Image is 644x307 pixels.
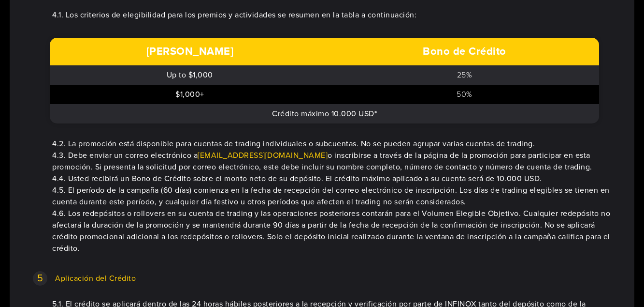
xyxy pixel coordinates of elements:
td: Up to $1,000 [50,65,330,85]
span: Bono de Crédito [336,44,593,60]
li: 4.1. Los criterios de elegibilidad para los premios y actividades se resumen en la tabla a contin... [52,9,611,21]
li: 4.6. Los redepósitos o rollovers en su cuenta de trading y las operaciones posteriores contarán p... [52,208,611,254]
span: Aplicación del Crédito [55,273,136,284]
li: 4.5. El período de la campaña (60 días) comienza en la fecha de recepción del correo electrónico ... [52,184,611,208]
td: $1,000+ [50,85,330,104]
td: 50% [330,85,599,104]
td: 25% [330,65,599,85]
li: 4.4. Usted recibirá un Bono de Crédito sobre el monto neto de su depósito. El crédito máximo apli... [52,173,611,184]
span: [PERSON_NAME] [56,44,324,60]
li: 4.2. La promoción está disponible para cuentas de trading individuales o subcuentas. No se pueden... [52,138,611,150]
span: 5 [33,271,47,286]
a: [EMAIL_ADDRESS][DOMAIN_NAME] [198,151,328,160]
span: Crédito máximo 10.000 USD* [54,108,595,120]
li: 4.3. Debe enviar un correo electrónico a o inscribirse a través de la página de la promoción para... [52,150,611,173]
